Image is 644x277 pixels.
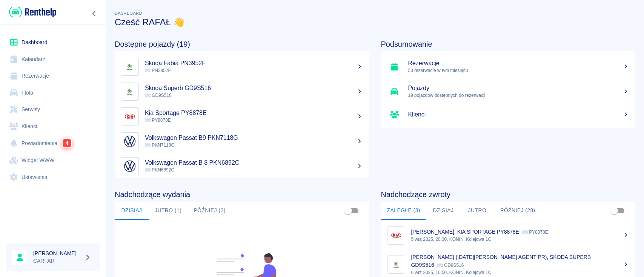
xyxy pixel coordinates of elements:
button: Zwiń nawigację [89,9,100,18]
a: Klienci [6,118,100,135]
button: Później (2) [188,202,232,220]
span: PKN7118G [145,142,175,148]
a: ImageKia Sportage PY8878E PY8878E [115,104,369,129]
span: Pokaż przypisane tylko do mnie [607,204,621,218]
span: PY8878E [145,118,171,123]
button: Jutro (1) [149,202,188,220]
button: Później (28) [494,202,541,220]
img: Renthelp logo [9,6,56,18]
span: Pokaż przypisane tylko do mnie [341,204,355,218]
img: Image [123,134,137,148]
button: Zaległe (3) [381,202,426,220]
a: Pojazdy19 pojazdów dostępnych do rezerwacji [381,79,635,104]
h5: Kia Sportage PY8878E [145,109,363,117]
span: PN3952F [145,68,171,73]
span: Dashboard [115,11,142,15]
span: GD9S516 [145,93,172,98]
h5: Skoda Fabia PN3952F [145,60,363,67]
a: Widget WWW [6,152,100,169]
p: 19 pojazdów dostępnych do rezerwacji [408,92,629,99]
p: [PERSON_NAME], KIA SPORTAGE PY8878E [411,229,519,235]
span: PKN6892C [145,167,174,173]
p: [PERSON_NAME] ([DATE][PERSON_NAME] AGENT PR), SKODA SUPERB GD9S516 [411,254,591,268]
a: Kalendarz [6,51,100,68]
h4: Podsumowanie [381,40,635,49]
a: ImageVolkswagen Passat B 8 PKN6892C PKN6892C [115,154,369,179]
img: Image [123,84,137,99]
img: Image [123,159,137,173]
a: Dashboard [6,34,100,51]
button: Dzisiaj [426,202,460,220]
h5: Volkswagen Passat B 8 PKN6892C [145,159,363,167]
p: 53 rezerwacje w tym miesiącu [408,67,629,74]
h4: Nadchodzące wydania [115,190,369,199]
h5: Skoda Superb GD9S516 [145,84,363,92]
h5: Klienci [408,111,629,118]
a: Rezerwacje53 rezerwacje w tym miesiącu [381,54,635,79]
h5: Volkswagen Passat B9 PKN7118G [145,134,363,142]
button: Dzisiaj [115,202,149,220]
img: Image [123,60,137,74]
a: Klienci [381,104,635,125]
a: Image[PERSON_NAME], KIA SPORTAGE PY8878E PY8878E5 wrz 2025, 20:30, KONIN, Kolejowa 1C [381,223,635,248]
a: Flota [6,84,100,101]
a: Ustawienia [6,169,100,186]
a: ImageVolkswagen Passat B9 PKN7118G PKN7118G [115,129,369,154]
p: PY8878E [522,230,548,235]
p: GD9S516 [437,263,464,268]
p: CARFAR [33,257,81,265]
button: Jutro [460,202,494,220]
a: ImageSkoda Superb GD9S516 GD9S516 [115,79,369,104]
h5: Rezerwacje [408,60,629,67]
a: Powiadomienia4 [6,135,100,152]
p: 6 wrz 2025, 10:50, KONIN, Kolejowa 1C [411,269,629,276]
h4: Dostępne pojazdy (19) [115,40,369,49]
img: Image [123,109,137,124]
h5: Pojazdy [408,84,629,92]
a: Rezerwacje [6,67,100,84]
h6: [PERSON_NAME] [33,249,81,257]
h4: Nadchodzące zwroty [381,190,635,199]
p: 5 wrz 2025, 20:30, KONIN, Kolejowa 1C [411,236,629,243]
a: Serwisy [6,101,100,118]
a: ImageSkoda Fabia PN3952F PN3952F [115,54,369,79]
span: 4 [63,139,71,147]
img: Image [389,257,403,272]
a: Renthelp logo [6,6,56,18]
img: Image [389,228,403,243]
h3: Cześć RAFAŁ 👋 [115,17,635,28]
